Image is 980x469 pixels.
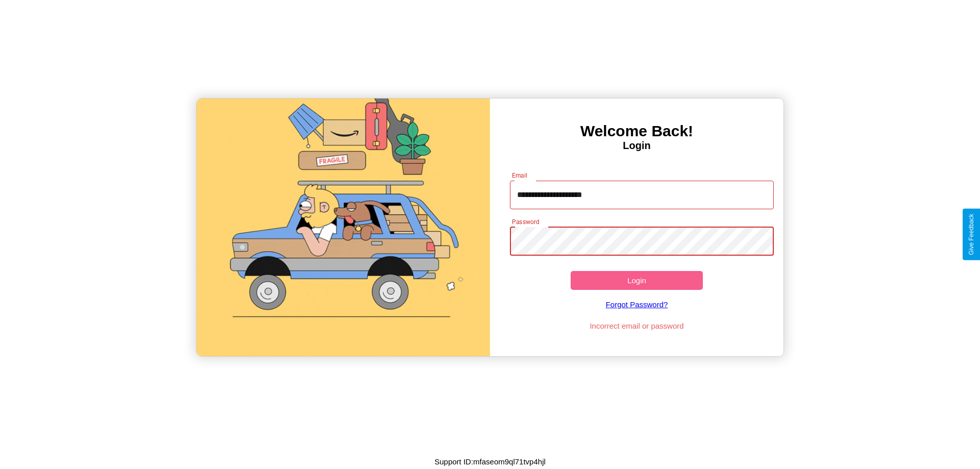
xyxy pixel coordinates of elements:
[512,217,539,226] label: Password
[197,98,490,356] img: gif
[434,455,546,468] p: Support ID: mfaseom9ql71tvp4hjl
[490,140,783,152] h4: Login
[490,122,783,140] h3: Welcome Back!
[505,319,769,333] p: Incorrect email or password
[968,214,975,255] div: Give Feedback
[512,171,528,180] label: Email
[505,290,769,319] a: Forgot Password?
[571,271,703,290] button: Login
